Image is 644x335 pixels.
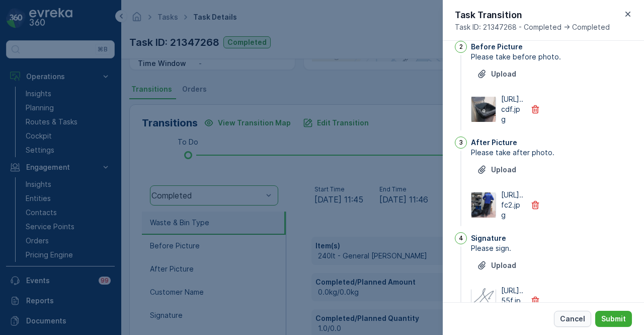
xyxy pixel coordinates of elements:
img: Media Preview [471,288,496,313]
span: Please take before photo. [471,52,632,62]
button: Upload File [471,66,522,82]
div: 3 [455,137,467,149]
span: Please take after photo. [471,148,632,158]
img: Media Preview [471,192,496,218]
p: Task Transition [455,8,610,22]
div: 4 [455,232,467,244]
button: Upload File [471,162,522,178]
button: Upload File [471,257,522,274]
p: Upload [491,69,516,79]
span: Task ID: 21347268 - Completed -> Completed [455,22,610,32]
span: Please sign. [471,243,632,253]
button: Cancel [554,311,591,327]
p: Submit [601,314,626,324]
p: After Picture [471,138,517,148]
button: Submit [595,311,632,327]
p: Cancel [560,314,585,324]
div: 2 [455,41,467,53]
p: Signature [471,233,506,243]
img: Media Preview [471,97,496,122]
p: [URL]..fc2.jpg [501,190,524,220]
p: [URL]..55f.jpg [501,286,524,316]
p: Upload [491,165,516,175]
p: Upload [491,260,516,271]
p: [URL]..cdf.jpg [501,94,524,124]
p: Before Picture [471,42,523,52]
